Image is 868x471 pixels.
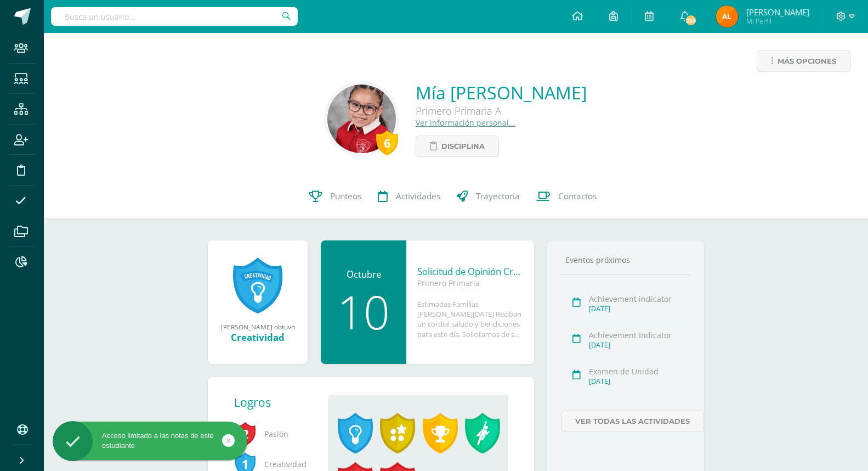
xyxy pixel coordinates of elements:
div: Logros [234,395,320,410]
input: Busca un usuario... [51,7,298,26]
span: Punteos [330,190,361,202]
a: Actividades [370,175,449,218]
span: Disciplina [441,136,485,156]
img: af9b8bc9e20a7c198341f7486dafb623.png [716,5,738,27]
span: Más opciones [778,51,836,71]
div: Primero Primaria A [416,104,587,117]
div: 10 [332,289,395,335]
div: Primero Primaria [417,278,523,288]
div: [PERSON_NAME] obtuvo [219,322,297,331]
a: Ver información personal... [416,117,515,128]
div: 6 [376,130,398,155]
img: 0609ddb7d7d7a3d0669685a58b06a444.png [327,85,396,153]
div: Estimadas Familias [PERSON_NAME][DATE] Reciban un cordial saludo y bendiciones para este día. Sol... [417,299,523,339]
span: [PERSON_NAME] [746,7,809,18]
span: Contactos [558,190,597,202]
a: Contactos [528,175,605,218]
div: Acceso limitado a las notas de este estudiante [53,431,247,451]
a: Más opciones [757,51,850,72]
a: Punteos [301,175,370,218]
span: Actividades [396,190,440,202]
span: 2 [234,421,256,446]
span: Mi Perfil [746,16,809,26]
span: Pasión [234,419,311,449]
div: Eventos próximos [561,255,690,265]
div: [DATE] [589,340,687,350]
div: Achievement indicator [589,294,687,304]
div: Creatividad [219,331,297,344]
span: 233 [685,14,697,26]
div: Solicitud de Opinión Creciendo en Familia [417,265,523,278]
div: Achievement Indicator [589,330,687,340]
span: Trayectoria [476,190,520,202]
div: [DATE] [589,304,687,313]
a: Ver todas las actividades [561,411,704,432]
div: [DATE] [589,377,687,386]
a: Trayectoria [449,175,528,218]
a: Mía [PERSON_NAME] [416,81,587,104]
a: Disciplina [416,136,499,157]
div: Octubre [332,268,395,281]
div: Examen de Unidad [589,366,687,377]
